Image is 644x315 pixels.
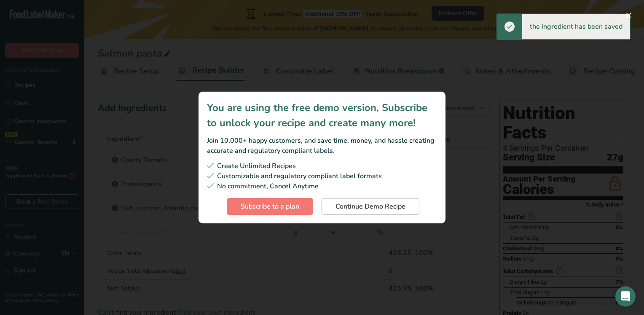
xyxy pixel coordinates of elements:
[207,136,437,156] div: Join 10,000+ happy customers, and save time, money, and hassle creating accurate and regulatory c...
[207,181,437,191] div: No commitment, Cancel Anytime
[522,14,630,39] div: the ingredient has been saved
[207,171,437,181] div: Customizable and regulatory compliant label formats
[241,201,299,212] span: Subscribe to a plan
[615,286,636,307] div: Open Intercom Messenger
[335,201,405,212] span: Continue Demo Recipe
[322,198,419,215] button: Continue Demo Recipe
[227,198,313,215] button: Subscribe to a plan
[207,161,437,171] div: Create Unlimited Recipes
[207,100,437,130] div: You are using the free demo version, Subscribe to unlock your recipe and create many more!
